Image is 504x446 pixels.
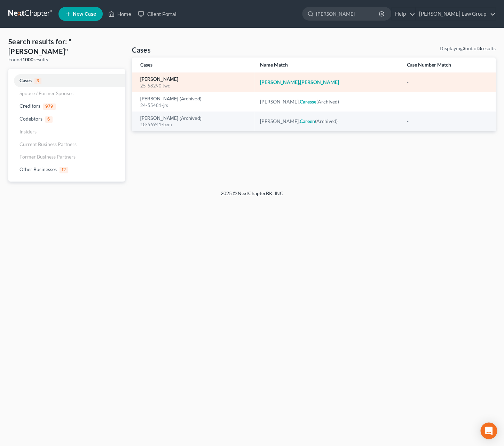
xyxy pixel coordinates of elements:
[8,37,125,56] h4: Search results for: "[PERSON_NAME]"
[54,190,450,202] div: 2025 © NextChapterBK, INC
[19,166,57,172] span: Other Businesses
[132,57,254,72] th: Cases
[300,118,315,124] em: Careen
[8,151,125,163] a: Former Business Partners
[8,74,125,87] a: Cases3
[19,154,76,160] span: Former Business Partners
[140,97,202,101] a: [PERSON_NAME] (Archived)
[260,98,396,105] div: [PERSON_NAME], (Archived)
[8,113,125,125] a: Codebtors6
[22,56,33,62] strong: 1000
[463,45,465,51] strong: 3
[8,163,125,176] a: Other Businesses12
[407,118,487,125] div: -
[19,141,77,147] span: Current Business Partners
[401,57,496,72] th: Case Number Match
[407,98,487,105] div: -
[45,116,53,123] span: 6
[300,79,339,85] em: [PERSON_NAME]
[140,77,178,82] a: [PERSON_NAME]
[73,11,96,17] span: New Case
[60,167,68,173] span: 12
[8,56,125,63] div: Found results
[260,79,396,86] div: ,
[140,121,249,128] div: 18-56941-bem
[480,422,497,439] div: Open Intercom Messenger
[8,87,125,100] a: Spouse / Former Spouses
[8,125,125,138] a: Insiders
[260,118,396,125] div: [PERSON_NAME], (Archived)
[407,79,487,86] div: -
[260,79,299,85] em: [PERSON_NAME]
[134,8,180,20] a: Client Portal
[254,57,401,72] th: Name Match
[478,45,481,51] strong: 3
[392,8,415,20] a: Help
[300,99,316,105] em: Caresse
[8,138,125,151] a: Current Business Partners
[19,77,32,83] span: Cases
[416,8,495,20] a: [PERSON_NAME] Law Group
[8,100,125,113] a: Creditors979
[19,103,40,109] span: Creditors
[19,129,37,134] span: Insiders
[105,8,134,20] a: Home
[43,103,56,110] span: 979
[19,90,73,96] span: Spouse / Former Spouses
[140,83,249,89] div: 25-58290-jwc
[440,45,496,52] div: Displaying out of results
[19,116,42,122] span: Codebtors
[316,7,380,20] input: Search by name...
[34,78,41,84] span: 3
[132,45,151,55] h4: Cases
[140,102,249,109] div: 24-55481-jrs
[140,116,202,121] a: [PERSON_NAME] (Archived)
